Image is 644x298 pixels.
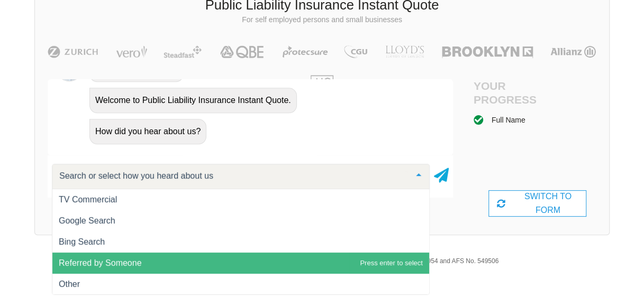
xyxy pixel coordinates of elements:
div: Full Name [492,114,525,126]
div: SWITCH TO FORM [488,190,586,217]
input: Search or select how you heard about us [57,171,408,181]
div: Welcome to Public Liability Insurance Instant Quote. [89,88,297,113]
img: Steadfast | Public Liability Insurance [159,45,206,58]
p: For self employed persons and small businesses [43,15,601,25]
img: QBE | Public Liability Insurance [214,45,271,58]
span: Other [59,280,80,288]
span: TV Commercial [59,195,117,204]
img: Vero | Public Liability Insurance [111,45,152,58]
img: Zurich | Public Liability Insurance [43,45,103,58]
span: Google Search [59,216,115,225]
img: Protecsure | Public Liability Insurance [278,45,332,58]
img: Allianz | Public Liability Insurance [545,45,601,58]
span: Referred by Someone [59,258,142,267]
img: LLOYD's | Public Liability Insurance [379,45,430,58]
h4: Your Progress [474,79,538,106]
div: How did you hear about us? [89,119,206,144]
span: Bing Search [59,237,105,246]
img: CGU | Public Liability Insurance [340,45,371,58]
img: Brooklyn | Public Liability Insurance [438,45,537,58]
